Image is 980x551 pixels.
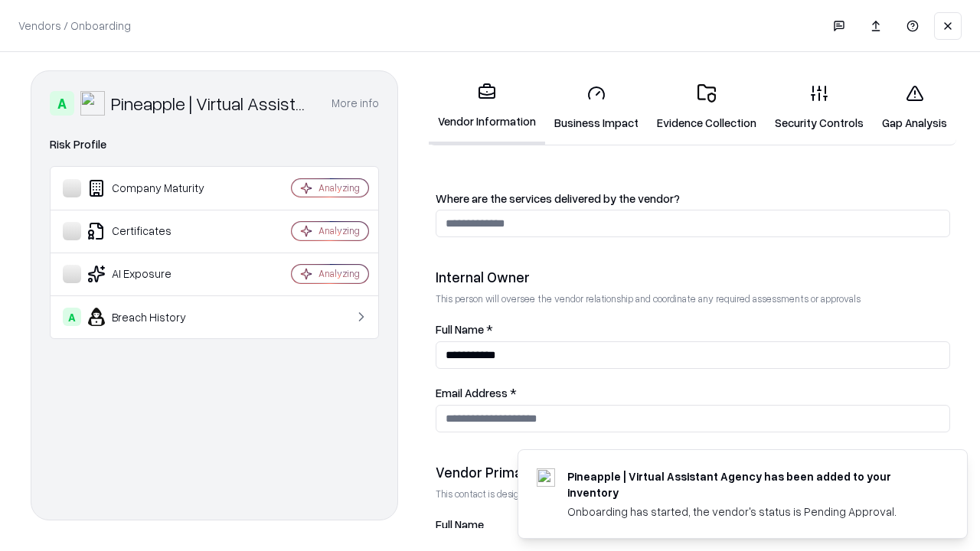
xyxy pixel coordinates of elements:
button: More info [332,90,379,117]
a: Vendor Information [429,70,545,145]
p: Vendors / Onboarding [18,18,131,34]
div: Breach History [63,308,246,326]
div: Certificates [63,222,246,240]
a: Gap Analysis [873,72,956,143]
p: This contact is designated to receive the assessment request from Shift [436,487,950,500]
a: Business Impact [545,72,648,143]
div: Onboarding has started, the vendor's status is Pending Approval. [567,504,930,520]
div: Pineapple | Virtual Assistant Agency has been added to your inventory [567,468,930,500]
div: Internal Owner [436,268,950,286]
div: A [63,308,81,326]
img: Pineapple | Virtual Assistant Agency [80,91,105,116]
div: Vendor Primary Contact [436,463,950,481]
div: AI Exposure [63,265,246,283]
div: Analyzing [318,267,360,280]
div: Pineapple | Virtual Assistant Agency [111,91,313,116]
a: Security Controls [766,72,873,143]
label: Where are the services delivered by the vendor? [436,193,950,204]
label: Full Name * [436,324,950,335]
p: This person will oversee the vendor relationship and coordinate any required assessments or appro... [436,292,950,305]
div: A [50,91,74,116]
div: Analyzing [318,181,360,194]
a: Evidence Collection [648,72,766,143]
label: Full Name [436,519,950,530]
div: Analyzing [318,224,360,237]
div: Risk Profile [50,135,379,154]
img: trypineapple.com [537,468,555,487]
div: Company Maturity [63,179,246,197]
label: Email Address * [436,387,950,399]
